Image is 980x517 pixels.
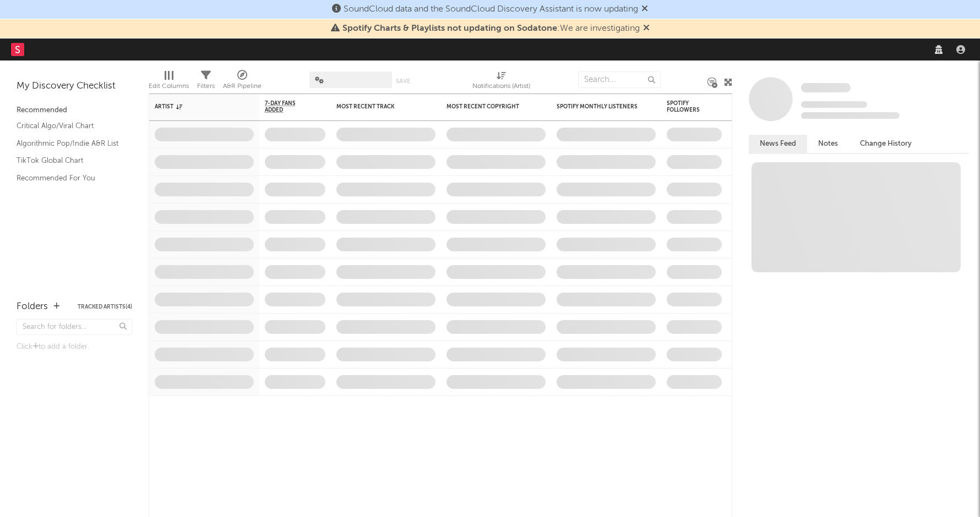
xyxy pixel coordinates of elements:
[155,103,237,110] div: Artist
[472,66,530,98] div: Notifications (Artist)
[149,80,189,93] div: Edit Columns
[447,103,529,110] div: Most Recent Copyright
[78,304,132,310] button: Tracked Artists(4)
[17,80,132,93] div: My Discovery Checklist
[396,78,410,84] button: Save
[17,340,132,354] div: Click to add a folder.
[17,172,121,184] a: Recommended For You
[17,120,121,132] a: Critical Algo/Viral Chart
[17,300,48,313] div: Folders
[578,71,661,88] input: Search...
[197,80,215,93] div: Filters
[17,319,132,335] input: Search for folders...
[197,66,215,98] div: Filters
[557,103,639,110] div: Spotify Monthly Listeners
[641,5,648,14] span: Dismiss
[667,100,705,113] div: Spotify Followers
[807,135,849,153] button: Notes
[849,135,923,153] button: Change History
[17,104,132,117] div: Recommended
[801,82,851,94] a: Some Artist
[643,24,650,33] span: Dismiss
[344,5,638,14] span: SoundCloud data and the SoundCloud Discovery Assistant is now updating
[472,80,530,93] div: Notifications (Artist)
[336,103,419,110] div: Most Recent Track
[223,66,262,98] div: A&R Pipeline
[17,137,121,150] a: Algorithmic Pop/Indie A&R List
[801,83,851,92] span: Some Artist
[342,24,557,33] span: Spotify Charts & Playlists not updating on Sodatone
[265,100,309,113] span: 7-Day Fans Added
[17,155,121,167] a: TikTok Global Chart
[149,66,189,98] div: Edit Columns
[801,112,900,119] span: 0 fans last week
[223,80,262,93] div: A&R Pipeline
[801,101,867,108] span: Tracking Since: [DATE]
[749,135,807,153] button: News Feed
[342,24,640,33] span: : We are investigating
